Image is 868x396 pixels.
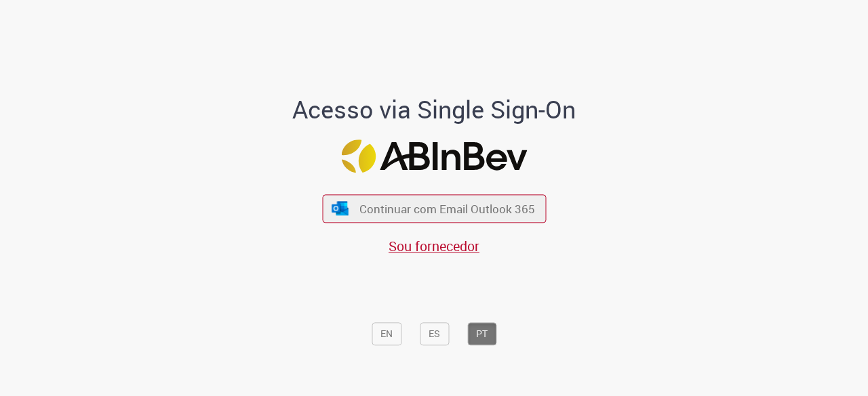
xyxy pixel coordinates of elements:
[246,97,623,124] h1: Acesso via Single Sign-On
[467,323,496,346] button: PT
[389,237,479,255] a: Sou fornecedor
[341,139,527,173] img: Logo ABInBev
[359,201,535,217] span: Continuar com Email Outlook 365
[331,201,350,215] img: ícone Azure/Microsoft 360
[372,323,401,346] button: EN
[420,323,449,346] button: ES
[322,195,546,223] button: ícone Azure/Microsoft 360 Continuar com Email Outlook 365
